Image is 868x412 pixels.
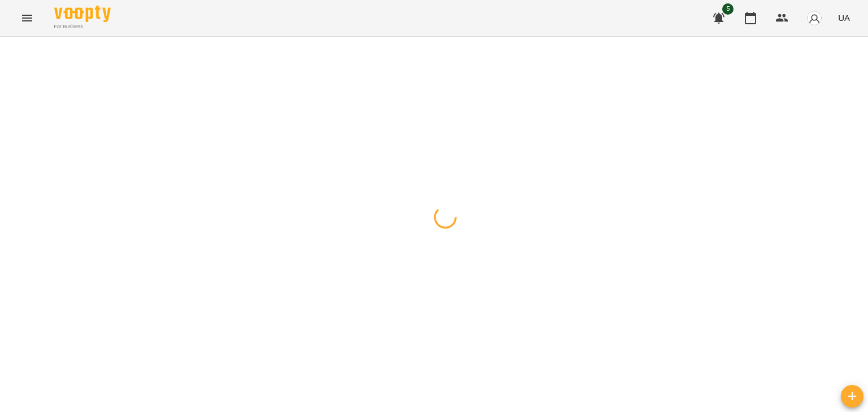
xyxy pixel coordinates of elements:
button: Menu [14,5,41,32]
span: 5 [722,3,734,15]
img: Voopty Logo [54,6,111,22]
button: UA [834,7,854,28]
img: avatar_s.png [806,10,822,26]
span: UA [838,12,850,24]
span: For Business [54,23,111,30]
